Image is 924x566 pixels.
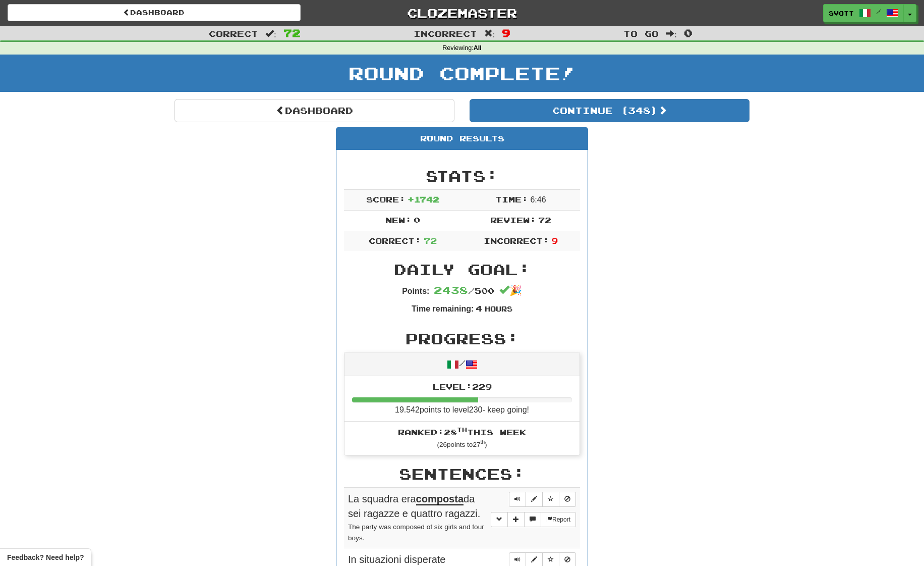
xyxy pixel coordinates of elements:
button: Toggle grammar [491,512,508,527]
span: Ranked: 28 this week [398,427,526,437]
span: Correct [209,28,258,38]
span: Time: [495,194,528,204]
small: ( 26 points to 27 ) [437,441,487,448]
button: Report [541,512,576,527]
span: 0 [414,215,420,225]
a: Clozemaster [316,4,609,22]
sup: th [457,426,467,433]
button: Toggle favorite [542,492,559,507]
span: 6 : 46 [530,195,546,204]
span: Incorrect: [484,236,549,245]
h2: Progress: [344,330,580,347]
button: Continue (348) [470,99,749,122]
small: The party was composed of six girls and four boys. [348,523,484,542]
u: composta [416,493,464,505]
span: Review: [490,215,536,225]
span: 9 [502,27,510,39]
span: 🎉 [499,285,522,296]
h1: Round Complete! [4,63,920,83]
span: : [484,29,495,38]
span: svott [829,9,854,18]
span: Score: [366,194,406,204]
span: Level: 229 [433,382,492,391]
button: Toggle ignore [559,492,576,507]
strong: All [474,44,482,52]
a: Dashboard [175,99,454,122]
span: Open feedback widget [7,552,84,562]
sup: th [481,439,485,445]
button: Add sentence to collection [507,512,525,527]
span: 9 [551,236,558,245]
button: Edit sentence [526,492,543,507]
span: Correct: [369,236,421,245]
div: Sentence controls [509,492,576,507]
span: / 500 [434,286,494,295]
span: New: [385,215,412,225]
h2: Sentences: [344,466,580,482]
button: Play sentence audio [509,492,526,507]
h2: Stats: [344,168,580,184]
span: La squadra era da sei ragazze e quattro ragazzi. [348,493,480,519]
div: Round Results [336,128,588,150]
strong: Time remaining: [412,304,474,313]
span: : [265,29,276,38]
span: 72 [283,27,301,39]
span: : [666,29,677,38]
div: More sentence controls [491,512,576,527]
span: / [876,8,881,15]
strong: Points: [402,287,429,295]
li: 19.542 points to level 230 - keep going! [344,376,580,422]
span: + 1742 [408,194,439,204]
h2: Daily Goal: [344,261,580,278]
span: 72 [538,215,551,225]
span: 0 [684,27,692,39]
span: 72 [424,236,437,245]
a: Dashboard [8,4,301,21]
span: Incorrect [414,28,477,38]
div: / [344,352,580,376]
span: 4 [476,303,482,313]
span: 2438 [434,284,468,296]
a: svott / [823,4,904,22]
span: To go [623,28,659,38]
small: Hours [485,304,512,313]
